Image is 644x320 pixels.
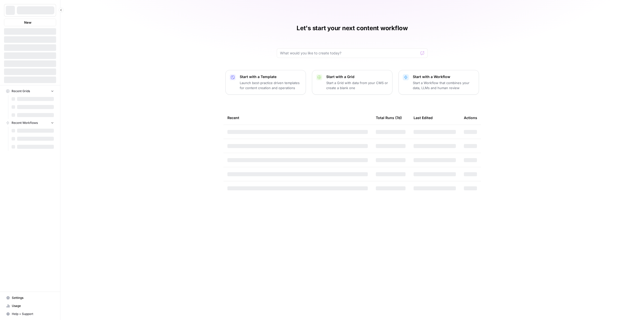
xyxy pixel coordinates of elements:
[227,111,368,125] div: Recent
[312,70,392,95] button: Start with a GridStart a Grid with data from your CMS or create a blank one
[4,87,56,95] button: Recent Grids
[4,19,56,26] button: New
[4,302,56,310] a: Usage
[413,74,475,79] p: Start with a Workflow
[297,24,408,32] h1: Let's start your next content workflow
[413,80,475,90] p: Start a Workflow that combines your data, LLMs and human review
[240,80,302,90] p: Launch best-practice driven templates for content creation and operations
[24,20,31,25] span: New
[240,74,302,79] p: Start with a Template
[326,74,388,79] p: Start with a Grid
[12,121,38,125] span: Recent Workflows
[280,51,418,56] input: What would you like to create today?
[225,70,306,95] button: Start with a TemplateLaunch best-practice driven templates for content creation and operations
[12,304,54,308] span: Usage
[12,296,54,300] span: Settings
[12,312,54,316] span: Help + Support
[12,89,30,93] span: Recent Grids
[4,294,56,302] a: Settings
[398,70,479,95] button: Start with a WorkflowStart a Workflow that combines your data, LLMs and human review
[4,119,56,127] button: Recent Workflows
[464,111,477,125] div: Actions
[4,310,56,318] button: Help + Support
[326,80,388,90] p: Start a Grid with data from your CMS or create a blank one
[376,111,402,125] div: Total Runs (7d)
[414,111,433,125] div: Last Edited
